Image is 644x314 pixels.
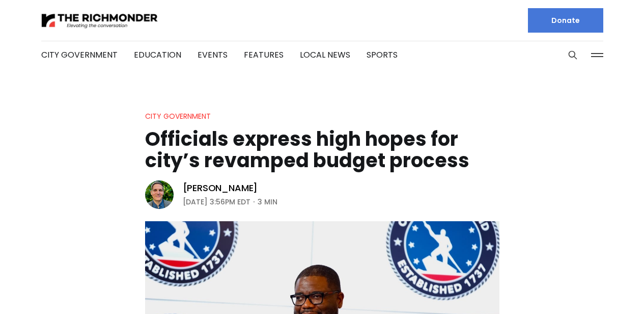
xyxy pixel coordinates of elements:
[300,49,350,61] a: Local News
[41,49,118,61] a: City Government
[565,47,580,63] button: Search this site
[183,182,258,194] a: [PERSON_NAME]
[258,196,277,208] span: 3 min
[198,49,228,61] a: Events
[41,12,158,30] img: The Richmonder
[145,111,211,121] a: City Government
[244,49,284,61] a: Features
[367,49,398,61] a: Sports
[183,196,250,208] time: [DATE] 3:56PM EDT
[528,8,603,33] a: Donate
[145,128,499,171] h1: Officials express high hopes for city’s revamped budget process
[134,49,181,61] a: Education
[145,180,174,209] img: Graham Moomaw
